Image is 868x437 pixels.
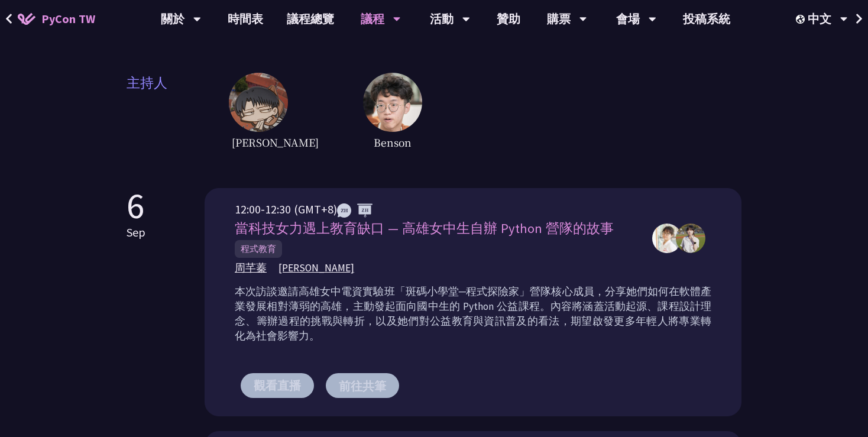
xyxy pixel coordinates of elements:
[235,261,267,276] span: 周芊蓁
[127,188,145,224] p: 6
[363,132,422,153] span: Benson
[796,15,808,24] img: Locale Icon
[229,132,322,153] span: [PERSON_NAME]
[18,13,35,25] img: Home icon of PyCon TW 2025
[278,261,354,276] span: [PERSON_NAME]
[41,10,95,28] span: PyCon TW
[363,73,422,132] img: host2.62516ee.jpg
[241,373,314,398] button: 觀看直播
[229,73,288,132] img: host1.6ba46fc.jpg
[127,224,145,241] p: Sep
[127,73,229,153] span: 主持人
[652,224,682,253] img: 周芊蓁,郭昱
[326,373,399,398] button: 前往共筆
[235,284,711,344] p: 本次訪談邀請高雄女中電資實驗班「斑碼小學堂─程式探險家」營隊核心成員，分享她們如何在軟體產業發展相對薄弱的高雄，主動發起面向國中生的 Python 公益課程。內容將涵蓋活動起源、課程設計理念、籌...
[235,240,282,258] span: 程式教育
[337,203,373,218] img: ZHZH.38617ef.svg
[235,200,640,218] div: 12:00-12:30 (GMT+8)
[676,224,705,253] img: 周芊蓁,郭昱
[235,220,614,237] span: 當科技女力遇上教育缺口 — 高雄女中生自辦 Python 營隊的故事
[6,4,107,34] a: PyCon TW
